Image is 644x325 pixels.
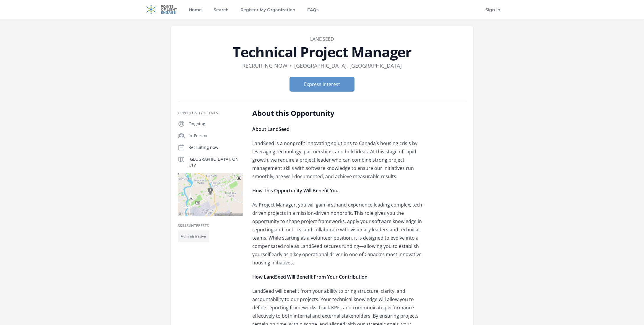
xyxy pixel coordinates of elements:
img: Map [178,173,243,216]
h1: Technical Project Manager [178,45,466,59]
p: [GEOGRAPHIC_DATA], ON K1V [188,156,243,168]
h3: Opportunity Details [178,111,243,116]
button: Express Interest [290,77,354,92]
p: LandSeed is a nonprofit innovating solutions to Canada’s housing crisis by leveraging technology,... [252,139,425,181]
h3: Skills/Interests [178,223,243,228]
div: • [290,61,292,70]
strong: About LandSeed [252,126,290,132]
p: Recruiting now [188,144,243,150]
p: As Project Manager, you will gain firsthand experience leading complex, tech-driven projects in a... [252,201,425,267]
strong: How This Opportunity Will Benefit You [252,187,339,194]
dd: Recruiting now [242,61,287,70]
dd: [GEOGRAPHIC_DATA], [GEOGRAPHIC_DATA] [294,61,402,70]
li: Administrative [178,230,209,242]
a: LandSeed [310,36,334,42]
p: In-Person [188,133,243,139]
p: Ongoing [188,121,243,127]
strong: How LandSeed Will Benefit From Your Contribution [252,274,367,280]
h2: About this Opportunity [252,108,425,118]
